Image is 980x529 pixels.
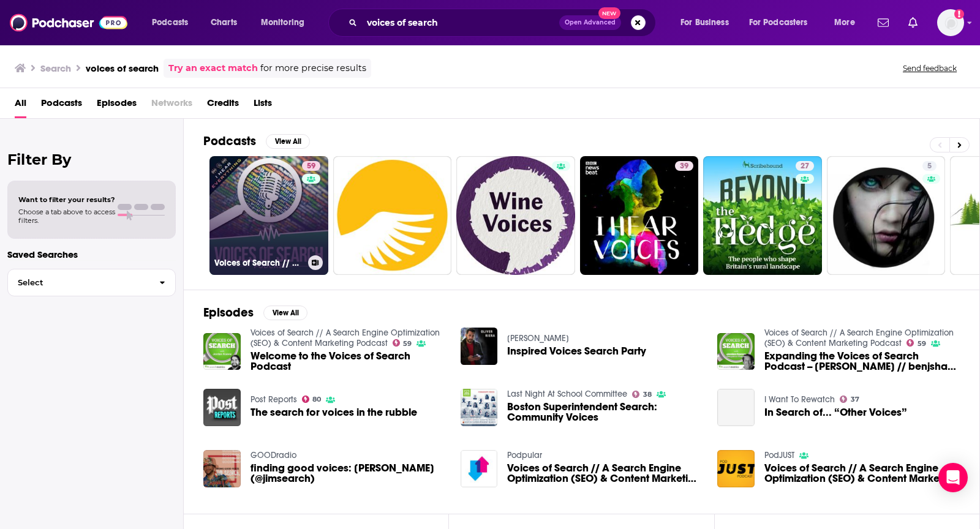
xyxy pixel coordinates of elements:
[764,351,960,372] a: Expanding the Voices of Search Podcast -- Benjamin Shapiro // benjshap LLC
[266,134,310,149] button: View All
[209,156,328,275] a: 59Voices of Search // A Search Engine Optimization (SEO) & Content Marketing Podcast
[507,389,627,399] a: Last Night At School Committee
[362,13,559,32] input: Search podcasts, credits, & more...
[312,397,321,402] span: 80
[10,11,127,34] img: Podchaser - Follow, Share and Rate Podcasts
[840,396,859,403] a: 37
[937,9,964,36] span: Logged in as TeemsPR
[507,402,703,422] a: Boston Superintendent Search: Community Voices
[565,20,616,26] span: Open Advanced
[302,161,320,171] a: 59
[461,450,498,487] img: Voices of Search // A Search Engine Optimization (SEO) & Content Marketing Podcast
[307,160,315,173] span: 59
[403,341,412,347] span: 59
[41,93,82,118] a: Podcasts
[203,133,310,149] a: PodcastsView All
[143,13,204,32] button: open menu
[7,269,176,296] button: Select
[461,328,498,365] img: Inspired Voices Search Party
[764,351,960,372] span: Expanding the Voices of Search Podcast -- [PERSON_NAME] // benjshap LLC
[18,195,115,204] span: Want to filter your results?
[251,394,297,405] a: Post Reports
[899,63,960,73] button: Send feedback
[203,389,241,426] img: The search for voices in the rubble
[764,328,954,348] a: Voices of Search // A Search Engine Optimization (SEO) & Content Marketing Podcast
[152,14,188,31] span: Podcasts
[764,450,794,460] a: PodJUST
[461,389,498,426] img: Boston Superintendent Search: Community Voices
[203,305,254,320] h2: Episodes
[796,161,814,171] a: 27
[598,7,620,19] span: New
[937,9,964,36] button: Show profile menu
[927,160,932,173] span: 5
[717,450,755,487] img: Voices of Search // A Search Engine Optimization (SEO) & Content Marketing Podcast
[252,13,320,32] button: open menu
[393,339,412,347] a: 59
[254,93,272,118] a: Lists
[675,161,693,171] a: 39
[672,13,744,32] button: open menu
[717,389,755,426] a: In Search of... “Other Voices”
[559,15,621,30] button: Open AdvancedNew
[97,93,137,118] a: Episodes
[643,392,652,397] span: 38
[764,407,907,418] a: In Search of... “Other Voices”
[203,333,241,370] img: Welcome to the Voices of Search Podcast
[907,339,926,347] a: 59
[507,346,646,356] a: Inspired Voices Search Party
[203,305,307,320] a: EpisodesView All
[827,156,946,275] a: 5
[207,93,239,118] a: Credits
[15,93,26,118] a: All
[851,397,859,402] span: 37
[507,450,542,460] a: Podpular
[7,249,176,260] p: Saved Searches
[203,450,241,487] img: finding good voices: jim search (@jimsearch)
[954,9,964,19] svg: Add a profile image
[211,14,237,31] span: Charts
[937,9,964,36] img: User Profile
[251,450,296,460] a: GOODradio
[741,13,826,32] button: open menu
[340,9,668,37] div: Search podcasts, credits, & more...
[801,160,809,173] span: 27
[263,306,307,320] button: View All
[918,341,926,347] span: 59
[703,156,822,275] a: 27
[764,394,835,405] a: I Want To Rewatch
[680,160,688,173] span: 39
[717,333,755,370] img: Expanding the Voices of Search Podcast -- Benjamin Shapiro // benjshap LLC
[8,279,149,287] span: Select
[203,133,256,149] h2: Podcasts
[903,12,922,33] a: Show notifications dropdown
[18,208,115,225] span: Choose a tab above to access filters.
[764,463,960,484] a: Voices of Search // A Search Engine Optimization (SEO) & Content Marketing Podcast
[251,351,446,372] a: Welcome to the Voices of Search Podcast
[922,161,937,171] a: 5
[251,407,417,418] a: The search for voices in the rubble
[151,93,192,118] span: Networks
[680,14,729,31] span: For Business
[251,328,440,348] a: Voices of Search // A Search Engine Optimization (SEO) & Content Marketing Podcast
[302,396,322,403] a: 80
[86,62,159,74] h3: voices of search
[749,14,808,31] span: For Podcasters
[251,463,446,484] a: finding good voices: jim search (@jimsearch)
